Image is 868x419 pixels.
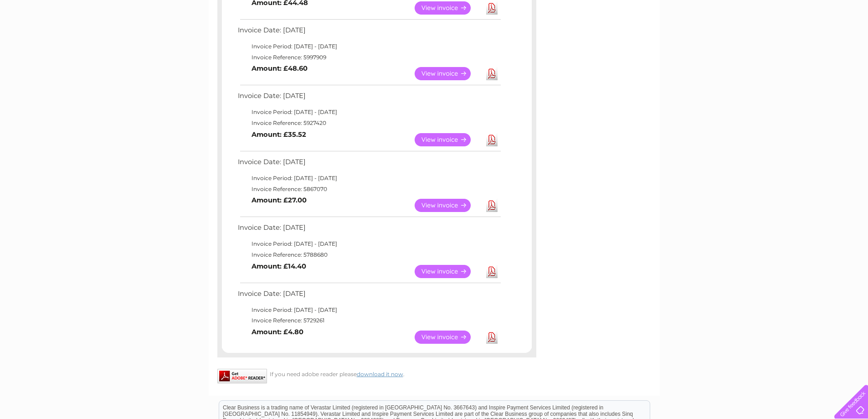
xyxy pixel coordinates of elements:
[252,196,307,204] b: Amount: £27.00
[486,67,498,80] a: Download
[236,52,502,63] td: Invoice Reference: 5997909
[252,328,303,336] b: Amount: £4.80
[236,238,502,249] td: Invoice Period: [DATE] - [DATE]
[236,249,502,260] td: Invoice Reference: 5788680
[708,39,725,46] a: Water
[217,369,536,378] div: If you need adobe reader please .
[252,262,306,270] b: Amount: £14.40
[486,265,498,278] a: Download
[415,133,482,146] a: View
[415,265,482,278] a: View
[236,173,502,184] td: Invoice Period: [DATE] - [DATE]
[486,331,498,344] a: Download
[236,107,502,118] td: Invoice Period: [DATE] - [DATE]
[696,5,759,16] a: 0333 014 3131
[486,133,498,146] a: Download
[236,156,502,173] td: Invoice Date: [DATE]
[236,24,502,41] td: Invoice Date: [DATE]
[415,331,482,344] a: View
[219,5,650,44] div: Clear Business is a trading name of Verastar Limited (registered in [GEOGRAPHIC_DATA] No. 3667643...
[756,39,783,46] a: Telecoms
[252,64,308,72] b: Amount: £48.60
[252,130,306,139] b: Amount: £35.52
[236,184,502,195] td: Invoice Reference: 5867070
[236,315,502,326] td: Invoice Reference: 5729261
[415,67,482,80] a: View
[236,41,502,52] td: Invoice Period: [DATE] - [DATE]
[236,90,502,107] td: Invoice Date: [DATE]
[236,305,502,316] td: Invoice Period: [DATE] - [DATE]
[415,1,482,15] a: View
[31,24,77,52] img: logo.png
[807,39,830,46] a: Contact
[838,39,859,46] a: Log out
[236,222,502,238] td: Invoice Date: [DATE]
[236,288,502,305] td: Invoice Date: [DATE]
[789,39,802,46] a: Blog
[486,1,498,15] a: Download
[730,39,750,46] a: Energy
[486,199,498,212] a: Download
[357,371,403,378] a: download it now
[236,118,502,129] td: Invoice Reference: 5927420
[415,199,482,212] a: View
